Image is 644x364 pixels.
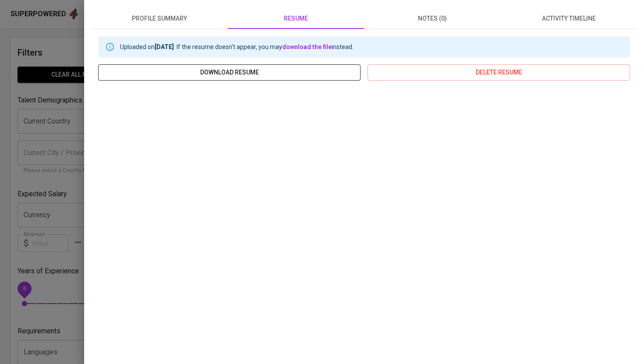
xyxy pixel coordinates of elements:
[155,43,174,50] b: [DATE]
[98,88,630,350] iframe: 8bbdce038278abd99109cfa01339c0af.pdf
[375,67,623,78] span: delete resume
[506,13,632,24] span: activity timeline
[282,43,332,50] a: download the file
[96,13,223,24] span: profile summary
[98,64,361,81] button: download resume
[105,67,354,78] span: download resume
[369,13,495,24] span: notes (0)
[368,64,630,81] button: delete resume
[233,13,359,24] span: resume
[120,39,354,55] div: Uploaded on . If the resume doesn't appear, you may instead.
